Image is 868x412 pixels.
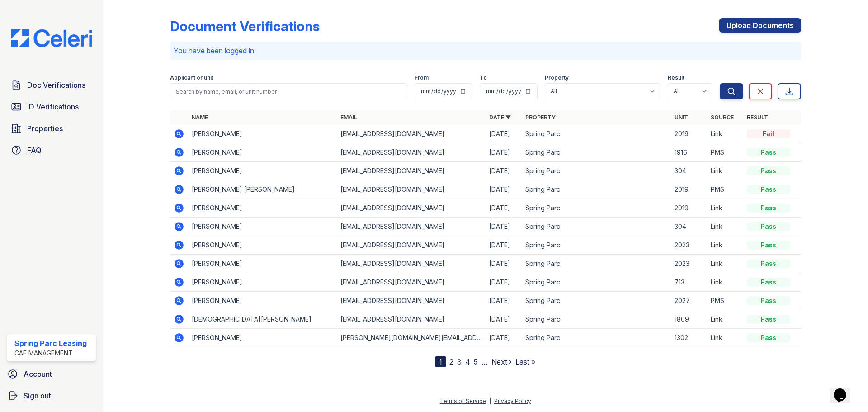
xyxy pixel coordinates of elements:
[671,162,707,180] td: 304
[27,80,85,90] span: Doc Verifications
[747,296,790,305] div: Pass
[515,357,535,366] a: Last »
[337,255,486,273] td: [EMAIL_ADDRESS][DOMAIN_NAME]
[707,162,743,180] td: Link
[188,329,337,347] td: [PERSON_NAME]
[525,114,556,121] a: Property
[747,185,790,194] div: Pass
[337,218,486,236] td: [EMAIL_ADDRESS][DOMAIN_NAME]
[707,292,743,310] td: PMS
[27,145,42,156] span: FAQ
[337,273,486,292] td: [EMAIL_ADDRESS][DOMAIN_NAME]
[486,125,522,143] td: [DATE]
[7,76,96,94] a: Doc Verifications
[486,162,522,180] td: [DATE]
[707,273,743,292] td: Link
[489,398,491,404] div: |
[27,101,79,112] span: ID Verifications
[7,98,96,116] a: ID Verifications
[337,329,486,347] td: [PERSON_NAME][DOMAIN_NAME][EMAIL_ADDRESS][DOMAIN_NAME]
[707,199,743,218] td: Link
[486,236,522,255] td: [DATE]
[170,18,320,34] div: Document Verifications
[486,273,522,292] td: [DATE]
[481,356,488,367] span: …
[711,114,734,121] a: Source
[494,398,531,404] a: Privacy Policy
[7,141,96,159] a: FAQ
[747,129,790,138] div: Fail
[24,390,51,401] span: Sign out
[486,180,522,199] td: [DATE]
[522,125,670,143] td: Spring Parc
[14,338,87,349] div: Spring Parc Leasing
[4,387,99,405] a: Sign out
[707,180,743,199] td: PMS
[27,123,63,134] span: Properties
[671,310,707,329] td: 1809
[747,259,790,268] div: Pass
[14,349,87,358] div: CAF Management
[671,180,707,199] td: 2019
[747,114,768,121] a: Result
[671,218,707,236] td: 304
[671,329,707,347] td: 1302
[719,18,801,33] a: Upload Documents
[747,222,790,231] div: Pass
[415,74,429,81] label: From
[449,357,453,366] a: 2
[522,218,670,236] td: Spring Parc
[174,45,797,56] p: You have been logged in
[170,74,213,81] label: Applicant or unit
[170,83,407,99] input: Search by name, email, or unit number
[747,148,790,157] div: Pass
[747,166,790,175] div: Pass
[671,236,707,255] td: 2023
[522,143,670,162] td: Spring Parc
[188,199,337,218] td: [PERSON_NAME]
[522,162,670,180] td: Spring Parc
[188,255,337,273] td: [PERSON_NAME]
[747,278,790,287] div: Pass
[188,292,337,310] td: [PERSON_NAME]
[337,292,486,310] td: [EMAIL_ADDRESS][DOMAIN_NAME]
[4,29,99,47] img: CE_Logo_Blue-a8612792a0a2168367f1c8372b55b34899dd931a85d93a1a3d3e32e68fde9ad4.png
[522,255,670,273] td: Spring Parc
[188,180,337,199] td: [PERSON_NAME] [PERSON_NAME]
[457,357,462,366] a: 3
[522,236,670,255] td: Spring Parc
[474,357,478,366] a: 5
[671,143,707,162] td: 1916
[707,218,743,236] td: Link
[465,357,470,366] a: 4
[522,310,670,329] td: Spring Parc
[486,255,522,273] td: [DATE]
[188,236,337,255] td: [PERSON_NAME]
[486,329,522,347] td: [DATE]
[337,236,486,255] td: [EMAIL_ADDRESS][DOMAIN_NAME]
[545,74,569,81] label: Property
[188,310,337,329] td: [DEMOGRAPHIC_DATA][PERSON_NAME]
[340,114,357,121] a: Email
[671,125,707,143] td: 2019
[337,162,486,180] td: [EMAIL_ADDRESS][DOMAIN_NAME]
[747,241,790,250] div: Pass
[707,310,743,329] td: Link
[4,365,99,383] a: Account
[522,180,670,199] td: Spring Parc
[671,273,707,292] td: 713
[671,292,707,310] td: 2027
[337,180,486,199] td: [EMAIL_ADDRESS][DOMAIN_NAME]
[486,218,522,236] td: [DATE]
[747,315,790,324] div: Pass
[522,273,670,292] td: Spring Parc
[435,356,446,367] div: 1
[522,329,670,347] td: Spring Parc
[668,74,684,81] label: Result
[707,236,743,255] td: Link
[188,218,337,236] td: [PERSON_NAME]
[188,125,337,143] td: [PERSON_NAME]
[188,273,337,292] td: [PERSON_NAME]
[671,255,707,273] td: 2023
[747,333,790,342] div: Pass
